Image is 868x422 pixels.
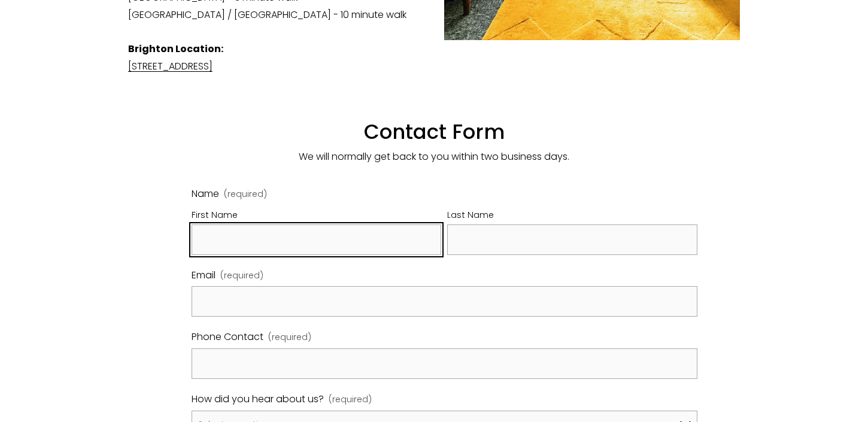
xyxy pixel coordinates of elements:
[192,186,219,203] span: Name
[224,190,267,198] span: (required)
[447,208,697,224] div: Last Name
[192,208,442,224] div: First Name
[128,95,740,145] h1: Contact Form
[329,392,372,408] span: (required)
[220,268,263,284] span: (required)
[128,42,223,56] strong: Brighton Location:
[128,59,213,73] a: [STREET_ADDRESS]
[268,330,311,345] span: (required)
[192,267,216,284] span: Email
[192,329,263,346] span: Phone Contact
[128,148,740,166] p: We will normally get back to you within two business days.
[192,391,324,408] span: How did you hear about us?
